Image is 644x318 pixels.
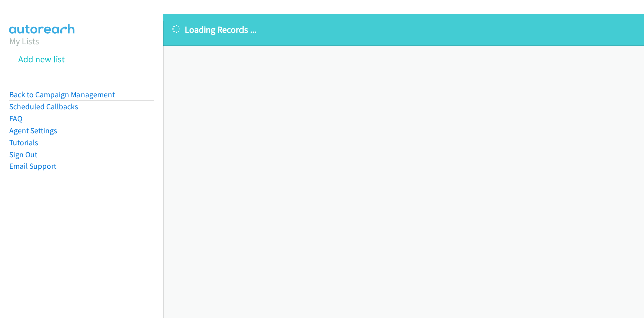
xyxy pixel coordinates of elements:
[9,150,37,159] a: Sign Out
[9,35,39,47] a: My Lists
[9,138,38,147] a: Tutorials
[18,53,65,65] a: Add new list
[9,114,22,123] a: FAQ
[9,90,115,99] a: Back to Campaign Management
[9,125,57,135] a: Agent Settings
[9,102,78,111] a: Scheduled Callbacks
[172,23,635,36] p: Loading Records ...
[9,161,56,171] a: Email Support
